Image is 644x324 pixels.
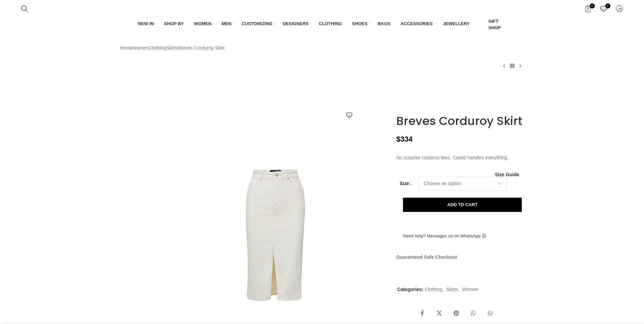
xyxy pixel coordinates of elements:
[178,44,224,52] span: Breves Corduroy Skirt
[433,307,446,320] a: X social link
[164,17,187,31] a: SHOP BY
[222,17,235,31] a: MEN
[500,62,508,70] a: Previous product
[396,80,427,111] img: Veronica Beard
[242,17,276,31] a: CUSTOMIZING
[396,264,514,274] img: guaranteed-safe-checkout-bordered.j
[480,17,506,32] a: GIFT SHOP
[118,123,160,162] img: Veronica Beard Skirts
[462,287,478,292] a: Women
[282,17,312,31] a: DESIGNERS
[149,44,166,52] a: Clothing
[120,44,132,52] a: Home
[416,307,429,320] a: Facebook social link
[443,286,444,293] span: ,
[164,21,184,27] span: SHOP BY
[597,2,611,15] a: 0
[581,2,595,15] a: 0
[352,21,368,27] span: SHOES
[118,166,160,205] img: Veronica Beard
[597,2,611,15] div: My Wishlist
[446,287,458,292] a: Skirts
[18,2,31,15] a: Search
[401,21,433,27] span: ACCESSORIES
[194,17,215,31] a: WOMEN
[138,17,157,31] a: NEW IN
[396,154,524,161] p: No surprise customs fees. Coveti handles everything.
[282,21,309,27] span: DESIGNERS
[480,22,486,28] img: GiftBag
[483,307,497,320] a: WhatsApp social link
[397,287,423,292] span: Categories:
[378,21,390,27] span: BAGS
[516,62,525,70] a: Next product
[166,44,178,52] a: Skirts
[459,286,460,293] span: ,
[443,21,470,27] span: JEWELLERY
[396,135,400,143] span: $
[396,254,457,260] strong: Guaranteed Safe Checkout
[18,17,626,32] div: Main navigation
[403,198,522,212] button: Add to cart
[396,135,412,143] bdi: 334
[466,307,480,320] a: WhatsApp social link
[118,209,160,248] img: Veronica Beard Clothing
[194,21,211,27] span: WOMEN
[120,44,225,52] nav: Breadcrumb
[590,3,595,8] span: 0
[401,17,436,31] a: ACCESSORIES
[489,18,506,31] span: GIFT SHOP
[242,21,273,27] span: CUSTOMIZING
[378,17,394,31] a: BAGS
[605,3,610,8] span: 0
[443,17,473,31] a: JEWELLERY
[319,21,342,27] span: CLOTHING
[425,287,442,292] a: Clothing
[138,21,154,27] span: NEW IN
[449,307,463,320] a: Pinterest social link
[396,229,493,243] a: Need help? Messages us on WhatsApp
[319,17,345,31] a: CLOTHING
[396,114,524,128] h1: Breves Corduroy Skirt
[352,17,371,31] a: SHOES
[222,21,232,27] span: MEN
[132,44,149,52] a: Women
[400,180,411,187] label: Size
[118,252,160,291] img: Breves Corduroy Skirt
